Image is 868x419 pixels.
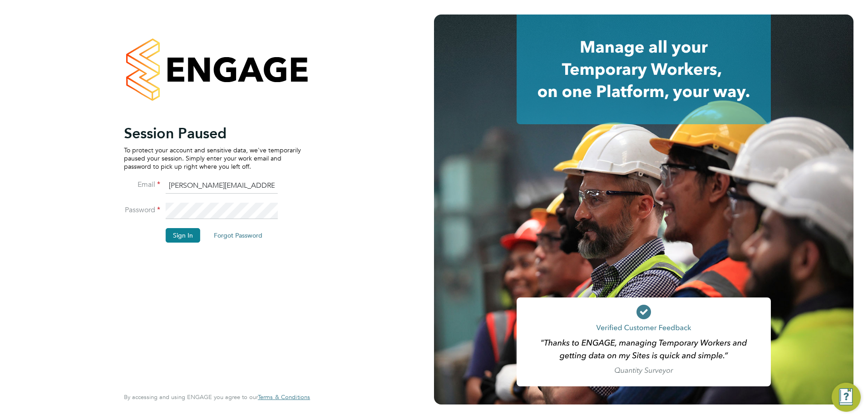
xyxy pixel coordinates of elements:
[832,383,861,412] button: Engage Resource Center
[166,228,200,243] button: Sign In
[124,146,301,171] p: To protect your account and sensitive data, we've temporarily paused your session. Simply enter y...
[166,178,278,194] input: Enter your work email...
[124,124,301,142] h2: Session Paused
[258,393,310,401] span: Terms & Conditions
[124,180,160,190] label: Email
[207,228,270,243] button: Forgot Password
[124,393,310,401] span: By accessing and using ENGAGE you agree to our
[124,205,160,215] label: Password
[258,394,310,401] a: Terms & Conditions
